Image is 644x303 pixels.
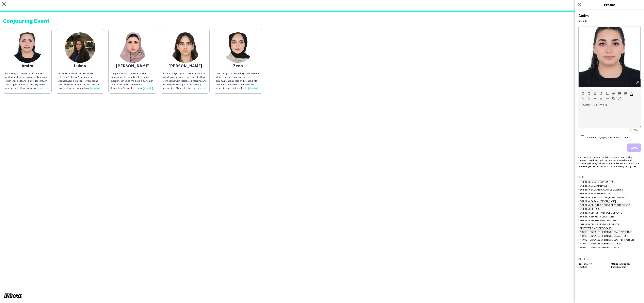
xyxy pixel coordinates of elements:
span: Experience in Kids Activations [578,215,615,218]
span: 0 / 2000 [627,128,641,132]
button: Paste as plain text [612,97,615,100]
span: Experience in Exhibitions/Corporate Events [578,203,631,207]
div: Zeen [216,64,260,67]
button: Clear Formatting [600,97,603,100]
img: thumb-6691deac1da77.jpg [12,32,43,63]
span: Promotion/Sales Experience: Beauty/Perfume [578,230,633,233]
div: I’m an enthusiastic student at the [GEOGRAPHIC_DATA], majoring in Business Adminstration. I love ... [58,72,102,90]
button: Text Color [630,92,633,95]
button: Italic [600,92,603,95]
img: thumb-687e3036c2afe.jpeg [170,32,200,63]
span: Experience as a Manager [578,184,609,187]
button: Undo [582,92,584,95]
h3: Skills [578,175,641,179]
h3: Profile [575,2,644,7]
img: Crew avatar or photo [578,27,641,87]
span: Experience in F&B [578,207,600,210]
button: Horizontal Line [594,97,597,100]
label: Override biography only for this share link [586,136,630,139]
button: Strikethrough [612,92,615,95]
div: Open photos pop-in [633,79,641,87]
div: I am happy to apply for the job at Liveforce. While studying , I learned how to communicate , med... [216,72,260,90]
span: Egyptian [578,265,587,268]
div: [PERSON_NAME] [163,64,207,67]
div: I am an outgoing and cheerful individual who thrives in social environments. I love connecting wi... [163,72,207,90]
button: Unordered List [618,92,621,95]
span: Promotion/Sales Experience: Retail [578,246,622,249]
div: Energetic and task-oriented business management graduate with practical experience in sales, mark... [111,72,155,90]
img: thumb-68905d0612497.jpeg [223,32,253,63]
span: Promotion/Sales Experience: Clothes/Fashion [578,238,635,241]
h3: Attributes [578,257,641,261]
h5: Nationality [578,262,608,265]
span: Promotion/Sales Experience: Cigarettes [578,234,628,237]
div: Conjouring Event [3,18,641,24]
img: thumb-68936f8c42883.jpeg [65,32,95,63]
button: Underline [606,92,609,95]
span: Promotion/Sales Experience: Other [578,242,622,245]
span: Experience as a Merchandiser/Cashier [578,188,624,191]
button: Ordered List [624,92,627,95]
span: Arabic [619,265,626,268]
button: Redo [588,92,591,95]
span: Experience in The Hotel Industry [578,219,619,222]
div: Lubna [58,64,102,67]
img: thumb-6831ca3e9834d.png [117,32,148,63]
span: Experience as an [PERSON_NAME] [578,200,617,203]
span: Experience as a Supervisor [578,192,611,195]
div: [PERSON_NAME] [111,64,155,67]
div: Amira [578,13,641,18]
span: Fast Typer on the Keyboard [578,227,613,230]
span: Experience as a Host/Hostess [578,180,615,183]
div: I am a very active and ambitious person I am looking forward to work and gain more experience ski... [578,156,641,168]
h5: Other languages [611,262,641,265]
span: English , [611,265,619,268]
span: Experience in Festivals/Public Events [578,211,623,214]
button: Fullscreen [618,97,621,100]
span: Experience as a Ticketing/Registration [578,196,626,199]
div: Amira [5,64,49,67]
button: HTML Code [606,97,609,100]
div: I am a very active and ambitious person I am looking forward to work and gain more experience ski... [5,72,49,90]
img: Powered by Liveforce [4,292,22,298]
span: Experience in VIP/Protocol Events [578,223,620,226]
button: Bold [594,92,597,95]
div: Sharjah [578,19,641,22]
